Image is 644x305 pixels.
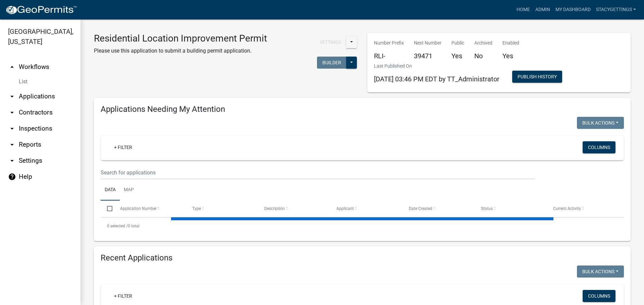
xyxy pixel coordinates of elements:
[577,117,624,129] button: Bulk Actions
[481,206,493,211] span: Status
[101,253,624,263] h4: Recent Applications
[120,206,157,211] span: Application Number
[533,3,553,16] a: Admin
[107,224,128,228] span: 0 selected /
[374,75,499,83] span: [DATE] 03:46 PM EDT by TT_Administrator
[120,179,138,201] a: Map
[583,141,615,153] button: Columns
[317,57,346,69] button: Builder
[402,201,474,217] datatable-header-cell: Date Created
[8,173,16,181] i: help
[514,3,533,16] a: Home
[113,201,185,217] datatable-header-cell: Application Number
[186,201,258,217] datatable-header-cell: Type
[258,201,330,217] datatable-header-cell: Description
[547,201,619,217] datatable-header-cell: Current Activity
[577,265,624,278] button: Bulk Actions
[264,206,285,211] span: Description
[512,75,562,80] wm-modal-confirm: Workflow Publish History
[8,108,16,117] i: arrow_drop_down
[192,206,201,211] span: Type
[409,206,432,211] span: Date Created
[374,52,404,60] h5: RLI-
[8,125,16,133] i: arrow_drop_down
[330,201,402,217] datatable-header-cell: Applicant
[314,36,346,48] button: Settings
[109,141,138,153] a: + Filter
[101,104,624,114] h4: Applications Needing My Attention
[101,166,535,179] input: Search for applications
[8,157,16,165] i: arrow_drop_down
[553,206,581,211] span: Current Activity
[336,206,354,211] span: Applicant
[593,3,639,16] a: StacyGettings
[553,3,593,16] a: My Dashboard
[414,40,441,47] p: Next Number
[101,201,113,217] datatable-header-cell: Select
[8,92,16,100] i: arrow_drop_down
[374,63,499,70] p: Last Published On
[101,218,624,234] div: 0 total
[502,40,519,47] p: Enabled
[451,40,464,47] p: Public
[474,52,492,60] h5: No
[8,63,16,71] i: arrow_drop_up
[583,290,615,302] button: Columns
[109,290,138,302] a: + Filter
[414,52,441,60] h5: 39471
[512,71,562,83] button: Publish History
[101,179,120,201] a: Data
[451,52,464,60] h5: Yes
[8,141,16,149] i: arrow_drop_down
[474,40,492,47] p: Archived
[475,201,547,217] datatable-header-cell: Status
[94,47,267,55] p: Please use this application to submit a building permit application.
[94,33,267,44] h3: Residential Location Improvement Permit
[374,40,404,47] p: Number Prefix
[502,52,519,60] h5: Yes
